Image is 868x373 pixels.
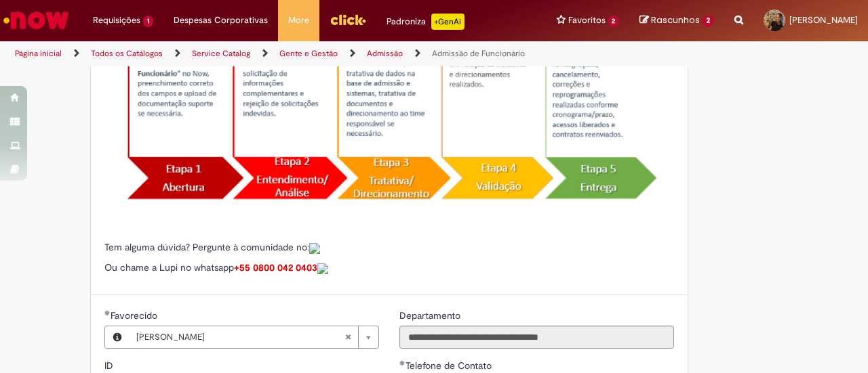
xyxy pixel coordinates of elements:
span: Rascunhos [651,14,700,26]
a: Admissão [367,48,403,59]
span: Somente leitura - ID [104,359,116,372]
ul: Trilhas de página [10,41,568,66]
input: Departamento [399,326,674,349]
div: Padroniza [387,14,465,30]
img: ServiceNow [1,7,71,34]
a: Colabora [309,241,320,253]
span: 1 [143,16,153,27]
a: [PERSON_NAME]Limpar campo Favorecido [130,326,378,348]
a: Service Catalog [192,48,250,59]
a: +55 0800 042 0403 [234,261,328,273]
span: Despesas Corporativas [174,14,268,27]
a: Página inicial [15,48,62,59]
a: Rascunhos [639,14,714,27]
label: Somente leitura - Departamento [399,309,463,322]
span: 2 [702,15,714,27]
span: Favoritos [568,14,606,27]
span: Necessários - Favorecido [111,309,160,322]
span: Obrigatório Preenchido [104,310,111,315]
p: Ou chame a Lupi no whatsapp [104,261,674,274]
a: Todos os Catálogos [91,48,163,59]
span: Obrigatório Preenchido [399,360,406,366]
span: [PERSON_NAME] [136,326,344,348]
img: sys_attachment.do [309,243,320,254]
p: +GenAi [431,14,465,30]
img: sys_attachment.do [317,263,328,274]
a: Admissão de Funcionário [432,48,525,59]
a: Gente e Gestão [279,48,338,59]
span: Telefone de Contato [406,359,494,372]
img: click_logo_yellow_360x200.png [330,9,366,30]
label: Somente leitura - ID [104,359,116,372]
span: Requisições [93,14,140,27]
abbr: Limpar campo Favorecido [338,326,358,348]
button: Favorecido, Visualizar este registro Beatriz Barros Souto De Souza [105,326,130,348]
p: Tem alguma dúvida? Pergunte à comunidade no: [104,240,674,254]
span: Somente leitura - Departamento [399,309,463,322]
span: [PERSON_NAME] [789,14,858,26]
span: More [288,14,309,27]
span: 2 [608,16,620,27]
